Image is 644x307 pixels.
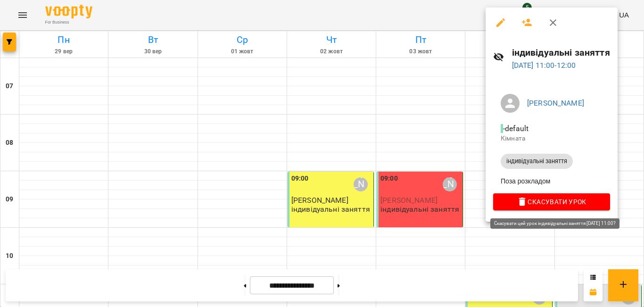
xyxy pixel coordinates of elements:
span: індивідуальні заняття [501,157,573,166]
button: Скасувати Урок [493,193,610,210]
a: [DATE] 11:00-12:00 [512,61,576,70]
a: [PERSON_NAME] [527,99,584,108]
span: - default [501,124,530,133]
h6: індивідуальні заняття [512,45,610,60]
span: Скасувати Урок [501,196,603,207]
p: Кімната [501,134,603,143]
li: Поза розкладом [493,173,610,190]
